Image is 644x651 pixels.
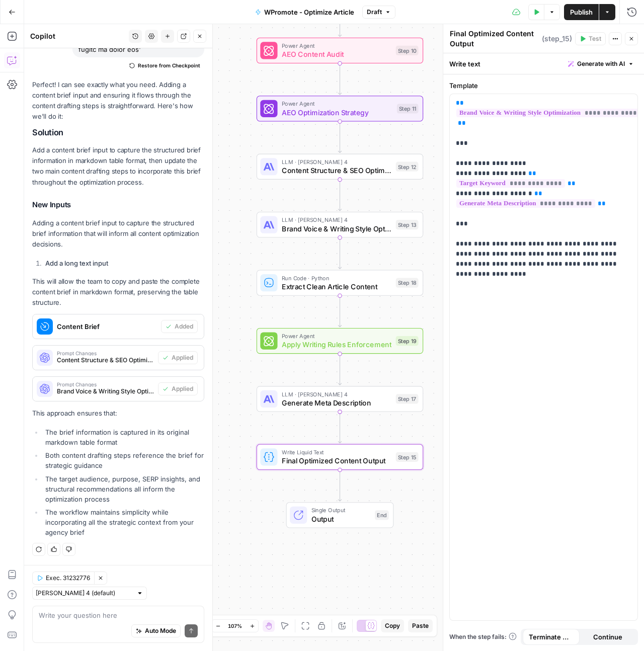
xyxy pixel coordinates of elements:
[282,397,391,408] span: Generate Meta Description
[362,6,395,19] button: Draft
[161,320,198,333] button: Added
[158,382,198,395] button: Applied
[449,632,517,641] a: When the step fails:
[282,274,391,282] span: Run Code · Python
[282,100,392,108] span: Power Agent
[32,218,204,250] p: Adding a content brief input to capture the structured brief information that will inform all con...
[338,6,341,37] g: Edge from start to step_10
[593,632,622,642] span: Continue
[172,384,193,393] span: Applied
[282,455,391,466] span: Final Optimized Content Output
[32,572,94,585] button: Exec. 31232776
[338,63,341,95] g: Edge from step_10 to step_11
[36,588,132,598] input: Claude Sonnet 4 (default)
[43,474,204,504] li: The target audience, purpose, SERP insights, and structural recommendations all inform the optimi...
[175,322,193,331] span: Added
[282,41,391,50] span: Power Agent
[564,4,599,20] button: Publish
[396,336,419,346] div: Step 19
[249,4,360,20] button: WPromote - Optimize Article
[32,145,204,188] p: Add a content brief input to capture the structured brief information in markdown table format, t...
[30,31,126,41] div: Copilot
[396,220,419,229] div: Step 13
[450,29,539,49] textarea: Final Optimized Content Output
[338,237,341,269] g: Edge from step_13 to step_18
[46,574,90,583] span: Exec. 31232776
[32,198,204,211] h3: New Inputs
[338,180,341,211] g: Edge from step_12 to step_13
[32,276,204,308] p: This will allow the team to copy and paste the complete content brief in markdown format, preserv...
[338,470,341,501] g: Edge from step_15 to end
[32,128,204,137] h2: Solution
[311,506,371,515] span: Single Output
[257,386,423,412] div: LLM · [PERSON_NAME] 4Generate Meta DescriptionStep 17
[381,619,404,632] button: Copy
[443,53,644,74] div: Write text
[57,321,157,332] span: Content Brief
[338,121,341,152] g: Edge from step_11 to step_12
[575,32,606,45] button: Test
[282,390,391,398] span: LLM · [PERSON_NAME] 4
[282,49,391,59] span: AEO Content Audit
[311,514,371,524] span: Output
[131,624,181,637] button: Auto Mode
[32,79,204,122] p: Perfect! I can see exactly what you need. Adding a content brief input and ensuring it flows thro...
[282,216,391,224] span: LLM · [PERSON_NAME] 4
[282,281,391,292] span: Extract Clean Article Content
[158,351,198,364] button: Applied
[396,452,419,462] div: Step 15
[282,165,391,176] span: Content Structure & SEO Optimization
[564,57,638,70] button: Generate with AI
[397,104,419,113] div: Step 11
[138,61,200,69] span: Restore from Checkpoint
[57,351,154,356] span: Prompt Changes
[43,507,204,537] li: The workflow maintains simplicity while incorporating all the strategic context from your agency ...
[408,619,433,632] button: Paste
[396,394,419,403] div: Step 17
[529,632,574,642] span: Terminate Workflow
[589,34,601,43] span: Test
[57,356,154,365] span: Content Structure & SEO Optimization (step_12)
[257,502,423,528] div: Single OutputOutputEnd
[367,8,382,17] span: Draft
[396,278,419,287] div: Step 18
[45,259,108,267] strong: Add a long text input
[577,59,625,68] span: Generate with AI
[396,46,419,55] div: Step 10
[257,96,423,121] div: Power AgentAEO Optimization StrategyStep 11
[257,154,423,180] div: LLM · [PERSON_NAME] 4Content Structure & SEO OptimizationStep 12
[257,270,423,295] div: Run Code · PythonExtract Clean Article ContentStep 18
[412,621,429,630] span: Paste
[257,444,423,470] div: Write Liquid TextFinal Optimized Content OutputStep 15
[580,629,636,645] button: Continue
[282,157,391,166] span: LLM · [PERSON_NAME] 4
[282,448,391,456] span: Write Liquid Text
[375,510,389,520] div: End
[264,7,354,17] span: WPromote - Optimize Article
[282,107,392,118] span: AEO Optimization Strategy
[385,621,400,630] span: Copy
[257,38,423,63] div: Power AgentAEO Content AuditStep 10
[43,450,204,470] li: Both content drafting steps reference the brief for strategic guidance
[125,59,204,71] button: Restore from Checkpoint
[145,626,176,635] span: Auto Mode
[449,80,638,91] label: Template
[32,408,204,419] p: This approach ensures that:
[43,427,204,447] li: The brief information is captured in its original markdown table format
[257,328,423,354] div: Power AgentApply Writing Rules EnforcementStep 19
[396,162,419,172] div: Step 12
[282,223,391,233] span: Brand Voice & Writing Style Optimization
[338,296,341,327] g: Edge from step_18 to step_19
[57,387,154,396] span: Brand Voice & Writing Style Optimization (step_13)
[542,34,572,44] span: ( step_15 )
[228,622,242,630] span: 107%
[57,382,154,387] span: Prompt Changes
[282,339,391,350] span: Apply Writing Rules Enforcement
[257,212,423,237] div: LLM · [PERSON_NAME] 4Brand Voice & Writing Style OptimizationStep 13
[172,353,193,362] span: Applied
[570,7,593,17] span: Publish
[338,412,341,443] g: Edge from step_17 to step_15
[282,332,391,340] span: Power Agent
